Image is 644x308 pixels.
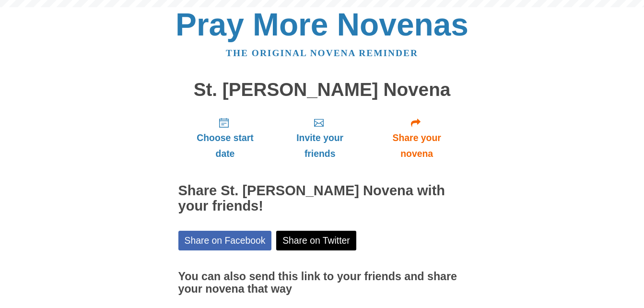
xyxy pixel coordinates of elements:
a: Share on Twitter [276,231,356,250]
a: Invite your friends [272,109,367,166]
a: Share on Facebook [178,231,272,250]
span: Invite your friends [281,130,358,162]
span: Share your novena [377,130,457,162]
h3: You can also send this link to your friends and share your novena that way [178,271,466,295]
a: Pray More Novenas [176,7,468,42]
a: Choose start date [178,109,272,166]
a: Share your novena [368,109,466,166]
span: Choose start date [188,130,263,162]
h1: St. [PERSON_NAME] Novena [178,80,466,100]
a: The original novena reminder [226,48,418,58]
h2: Share St. [PERSON_NAME] Novena with your friends! [178,183,466,214]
